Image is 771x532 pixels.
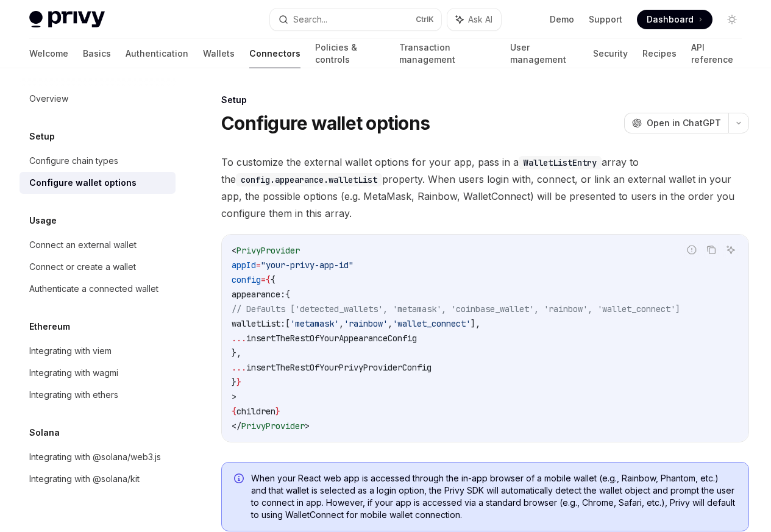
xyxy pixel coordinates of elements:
a: User management [510,39,578,68]
code: config.appearance.walletList [236,173,382,186]
span: children [236,406,275,417]
a: Integrating with wagmi [20,362,176,384]
a: Authenticate a connected wallet [20,278,176,300]
span: Dashboard [647,13,694,26]
a: Integrating with ethers [20,384,176,406]
h5: Solana [29,425,60,440]
span: "your-privy-app-id" [261,260,354,271]
h5: Usage [29,213,57,228]
a: Basics [83,39,111,68]
div: Configure chain types [29,154,118,168]
span: { [285,289,290,300]
span: 'wallet_connect' [393,318,471,329]
a: Overview [20,88,176,110]
a: Security [593,39,628,68]
span: > [305,420,310,431]
span: insertTheRestOfYourPrivyProviderConfig [246,362,432,373]
span: , [388,318,393,329]
div: Integrating with @solana/kit [29,472,140,486]
div: Search... [293,12,327,27]
span: 'metamask' [290,318,339,329]
a: Policies & controls [315,39,385,68]
span: Open in ChatGPT [647,117,721,129]
a: Support [589,13,622,26]
span: ... [232,333,246,344]
a: Integrating with viem [20,340,176,362]
span: To customize the external wallet options for your app, pass in a array to the property. When user... [221,154,749,222]
div: Overview [29,91,68,106]
span: 'rainbow' [344,318,388,329]
h1: Configure wallet options [221,112,430,134]
a: Connectors [249,39,300,68]
a: Demo [550,13,574,26]
div: Authenticate a connected wallet [29,282,158,296]
span: Ask AI [468,13,492,26]
div: Integrating with viem [29,344,112,358]
span: PrivyProvider [241,420,305,431]
a: Dashboard [637,10,712,29]
span: // Defaults ['detected_wallets', 'metamask', 'coinbase_wallet', 'rainbow', 'wallet_connect'] [232,303,680,314]
a: Recipes [642,39,677,68]
span: insertTheRestOfYourAppearanceConfig [246,333,417,344]
span: When your React web app is accessed through the in-app browser of a mobile wallet (e.g., Rainbow,... [251,472,736,521]
span: </ [232,420,241,431]
a: Integrating with @solana/kit [20,468,176,490]
a: Configure wallet options [20,172,176,194]
span: } [236,377,241,388]
button: Report incorrect code [684,242,700,258]
a: Transaction management [399,39,496,68]
span: ... [232,362,246,373]
button: Ask AI [447,9,501,30]
h5: Setup [29,129,55,144]
a: Integrating with @solana/web3.js [20,446,176,468]
h5: Ethereum [29,319,70,334]
div: Connect an external wallet [29,238,137,252]
a: Wallets [203,39,235,68]
a: Connect an external wallet [20,234,176,256]
a: Configure chain types [20,150,176,172]
span: { [266,274,271,285]
code: WalletListEntry [519,156,602,169]
span: }, [232,347,241,358]
span: appearance: [232,289,285,300]
div: Setup [221,94,749,106]
button: Open in ChatGPT [624,113,728,133]
span: appId [232,260,256,271]
span: { [232,406,236,417]
span: PrivyProvider [236,245,300,256]
span: config [232,274,261,285]
span: ], [471,318,480,329]
span: > [232,391,236,402]
span: < [232,245,236,256]
span: = [261,274,266,285]
div: Integrating with wagmi [29,366,118,380]
button: Copy the contents from the code block [703,242,719,258]
span: } [275,406,280,417]
a: Connect or create a wallet [20,256,176,278]
span: = [256,260,261,271]
div: Integrating with ethers [29,388,118,402]
button: Toggle dark mode [722,10,742,29]
a: API reference [691,39,742,68]
div: Integrating with @solana/web3.js [29,450,161,464]
img: light logo [29,11,105,28]
a: Welcome [29,39,68,68]
span: walletList: [232,318,285,329]
span: [ [285,318,290,329]
div: Configure wallet options [29,176,137,190]
span: , [339,318,344,329]
span: Ctrl K [416,15,434,24]
button: Ask AI [723,242,739,258]
svg: Info [234,473,246,486]
div: Connect or create a wallet [29,260,136,274]
button: Search...CtrlK [270,9,441,30]
span: { [271,274,275,285]
span: } [232,377,236,388]
a: Authentication [126,39,188,68]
